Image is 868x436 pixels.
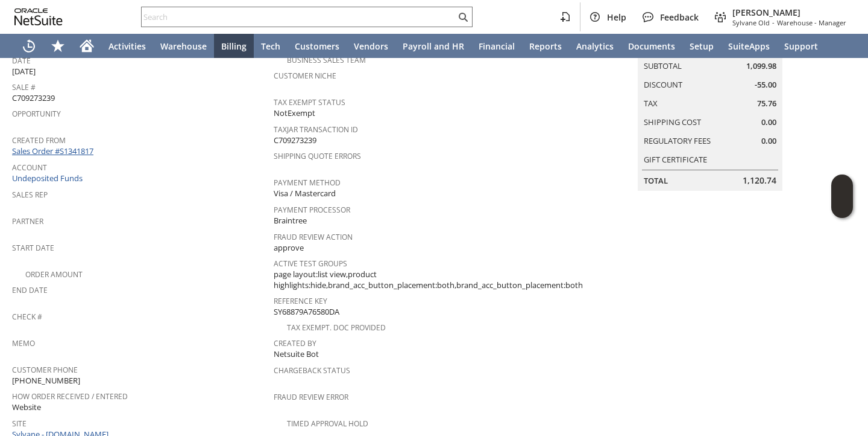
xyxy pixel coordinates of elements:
a: Payroll and HR [395,34,471,58]
iframe: Click here to launch Oracle Guided Learning Help Panel [831,175,853,218]
a: Setup [682,34,721,58]
a: Reports [522,34,569,58]
span: Help [607,11,626,23]
span: 75.76 [757,98,776,109]
a: Regulatory Fees [644,135,711,146]
a: How Order Received / Entered [12,391,128,402]
a: Vendors [347,34,395,58]
a: Customers [288,34,347,58]
a: Memo [12,338,35,348]
a: Analytics [569,34,621,58]
span: SuiteApps [728,40,770,52]
a: End Date [12,285,48,295]
a: Billing [214,34,254,58]
span: Website [12,402,41,413]
a: Account [12,162,47,173]
span: 1,120.74 [743,175,776,187]
a: Active Test Groups [274,258,347,269]
span: - [772,18,775,27]
span: Tech [261,40,280,52]
a: TaxJar Transaction ID [274,124,358,135]
span: 0.00 [761,135,776,147]
a: Tax Exempt Status [274,97,345,107]
a: Subtotal [644,60,682,71]
span: 0.00 [761,117,776,128]
svg: Recent Records [22,39,36,53]
span: Warehouse - Manager [777,18,846,27]
a: Reference Key [274,296,327,306]
span: C709273239 [274,135,316,146]
a: Partner [12,216,43,226]
svg: logo [14,8,63,25]
span: 1,099.98 [746,60,776,72]
a: Created From [12,135,66,146]
span: Feedback [660,11,699,23]
a: Financial [471,34,522,58]
span: Netsuite Bot [274,348,319,360]
span: Visa / Mastercard [274,188,336,199]
span: Sylvane Old [732,18,770,27]
span: Analytics [576,40,614,52]
a: Customer Phone [12,365,78,375]
a: Warehouse [153,34,214,58]
span: [PERSON_NAME] [732,7,846,18]
svg: Search [456,10,470,24]
span: NotExempt [274,107,315,119]
a: Sales Rep [12,190,48,200]
a: Fraud Review Action [274,232,353,242]
a: Start Date [12,243,54,253]
span: Setup [690,40,714,52]
input: Search [142,10,456,24]
a: Opportunity [12,109,61,119]
a: Documents [621,34,682,58]
span: Oracle Guided Learning Widget. To move around, please hold and drag [831,197,853,219]
svg: Home [80,39,94,53]
a: Support [777,34,825,58]
a: Gift Certificate [644,154,707,165]
a: Site [12,418,27,429]
span: Warehouse [160,40,207,52]
a: Fraud Review Error [274,392,348,402]
a: SuiteApps [721,34,777,58]
a: Tech [254,34,288,58]
a: Tax [644,98,658,109]
span: -55.00 [755,79,776,91]
span: approve [274,242,304,254]
span: Customers [295,40,339,52]
a: Total [644,175,668,186]
span: Billing [221,40,247,52]
span: C709273239 [12,92,55,104]
a: Recent Records [14,34,43,58]
a: Home [72,34,101,58]
a: Date [12,56,31,66]
a: Undeposited Funds [12,173,83,184]
a: Activities [101,34,153,58]
a: Check # [12,312,42,322]
span: Activities [108,40,146,52]
span: Braintree [274,215,307,226]
a: Tax Exempt. Doc Provided [287,322,386,333]
a: Customer Niche [274,71,336,81]
a: Sale # [12,82,36,92]
a: Payment Processor [274,205,350,215]
a: Timed Approval Hold [287,418,368,429]
a: Business Sales Team [287,55,366,65]
a: Shipping Cost [644,117,701,127]
span: Payroll and HR [403,40,464,52]
span: page layout:list view,product highlights:hide,brand_acc_button_placement:both,brand_acc_button_pl... [274,269,583,291]
a: Payment Method [274,178,341,188]
span: [DATE] [12,66,36,77]
a: Sales Order #S1341817 [12,146,96,156]
span: SY68879A76580DA [274,306,339,318]
a: Order Amount [25,269,83,280]
a: Chargeback Status [274,365,350,376]
a: Shipping Quote Errors [274,151,361,161]
svg: Shortcuts [51,39,65,53]
span: [PHONE_NUMBER] [12,375,80,386]
span: Documents [628,40,675,52]
span: Financial [479,40,515,52]
div: Shortcuts [43,34,72,58]
a: Created By [274,338,316,348]
span: Reports [529,40,562,52]
span: Support [784,40,818,52]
